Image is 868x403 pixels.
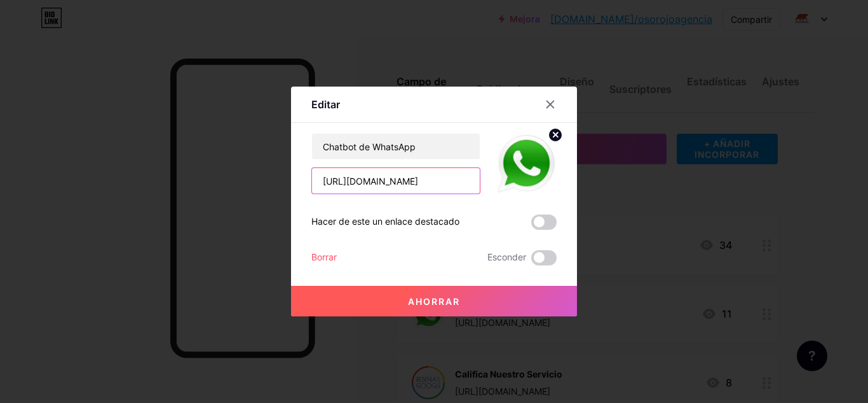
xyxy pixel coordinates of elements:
input: Título [312,134,480,159]
button: Ahorrar [291,286,577,316]
img: miniatura del enlace [496,133,557,194]
font: Editar [311,98,340,111]
font: Esconder [487,251,526,262]
input: URL [312,168,480,194]
font: Borrar [311,251,337,262]
font: Hacer de este un enlace destacado [311,216,459,227]
font: Ahorrar [408,296,460,307]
